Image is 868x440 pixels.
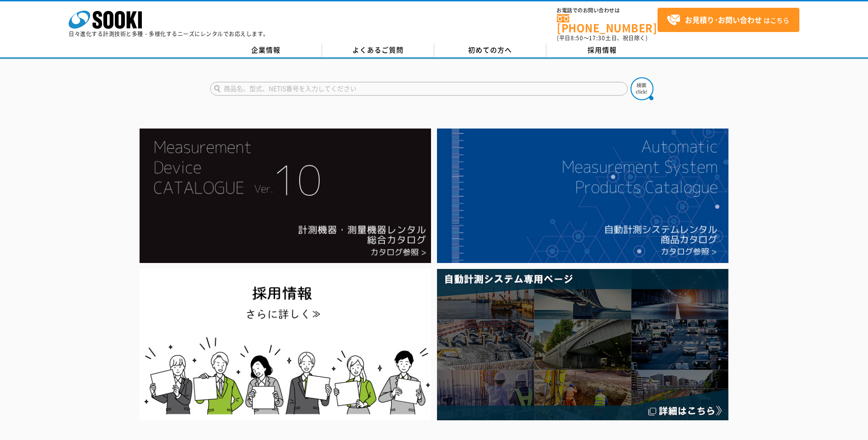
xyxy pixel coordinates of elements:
input: 商品名、型式、NETIS番号を入力してください [210,82,628,96]
img: btn_search.png [631,77,653,100]
span: はこちら [667,13,789,27]
span: 初めての方へ [468,45,512,55]
p: 日々進化する計測技術と多種・多様化するニーズにレンタルでお応えします。 [69,31,269,37]
a: お見積り･お問い合わせはこちら [658,8,799,32]
a: [PHONE_NUMBER] [557,14,658,33]
img: Catalog Ver10 [140,129,431,263]
a: 初めての方へ [434,43,546,57]
img: 自動計測システム専用ページ [437,269,728,420]
img: SOOKI recruit [140,269,431,420]
a: 採用情報 [546,43,658,57]
span: (平日 ～ 土日、祝日除く) [557,34,647,42]
span: 17:30 [589,34,605,42]
strong: お見積り･お問い合わせ [685,14,762,25]
a: 企業情報 [210,43,322,57]
span: 8:50 [571,34,583,42]
span: お電話でのお問い合わせは [557,8,658,13]
img: 自動計測システムカタログ [437,129,728,263]
a: よくあるご質問 [322,43,434,57]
